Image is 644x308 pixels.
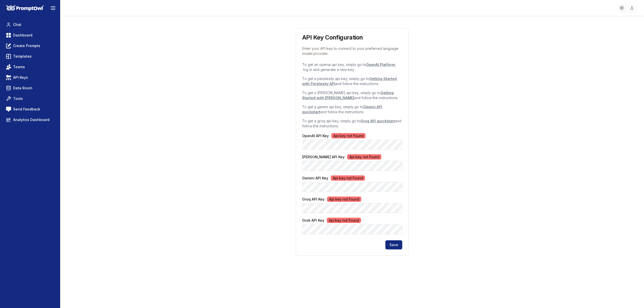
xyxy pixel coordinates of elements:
[4,73,56,82] a: API Keys
[4,115,56,124] a: Analytics Dashboard
[302,218,324,222] label: Grok API Key
[331,133,366,138] span: Api key not Found
[13,107,40,112] span: Send Feedback
[302,76,402,86] p: To get a perplexity api key, simply go to and follow the instructions.
[302,34,402,41] h3: API Key Configuration
[4,84,56,93] a: Data Room
[4,62,56,71] a: Teams
[13,86,32,91] span: Data Room
[13,33,32,38] span: Dashboard
[360,119,395,123] a: Groq API quickstart
[327,197,361,202] span: Api key not Found
[302,197,325,201] label: Groq API Key
[347,154,381,160] span: Api key not Found
[13,96,23,101] span: Tools
[302,46,402,56] p: Enter your API key to connect to your preferred language model provider.
[6,107,11,112] img: feedback
[4,94,56,103] a: Tools
[331,175,365,181] span: Api key not Found
[302,62,402,72] p: To get an openai api key, simply go to , log in and generate a new key.
[628,4,636,12] img: placeholder-user.jpg
[13,75,28,80] span: API Keys
[13,64,25,69] span: Teams
[4,31,56,40] a: Dashboard
[4,41,56,50] a: Create Prompts
[366,62,395,67] a: OpenAI Platform
[6,5,44,11] img: PromptOwl
[13,54,32,59] span: Templates
[4,52,56,61] a: Templates
[13,22,21,27] span: Chat
[4,105,56,114] a: Send Feedback
[327,218,361,223] span: Api key not Found
[302,134,329,138] label: OpenAI API Key
[302,90,402,100] p: To get a [PERSON_NAME] api key, simply go to and follow the instructions.
[13,43,40,48] span: Create Prompts
[302,176,328,180] label: Gemini API Key
[4,20,56,29] a: Chat
[13,117,50,122] span: Analytics Dashboard
[302,155,345,159] label: [PERSON_NAME] API Key
[385,240,402,249] button: Save
[302,119,402,129] p: To get a groq api key, simply go to and follow the instructions.
[302,104,402,114] p: To get a gemini api key, simply go to and follow the instructions.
